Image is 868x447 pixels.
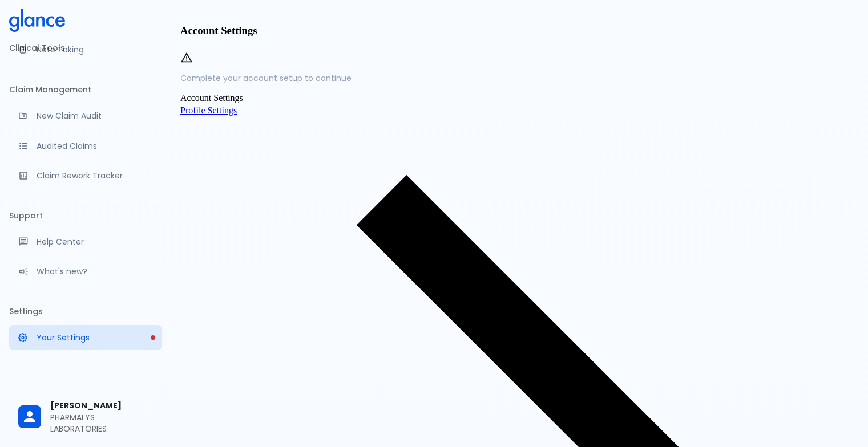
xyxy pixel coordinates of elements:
[37,170,153,181] p: Claim Rework Tracker
[37,110,153,121] p: New Claim Audit
[9,133,162,159] a: View audited claims
[180,93,859,103] li: Account Settings
[9,325,162,350] a: Please complete account setup
[37,236,153,247] p: Help Center
[9,229,162,254] a: Get help from our support team
[50,400,153,412] span: [PERSON_NAME]
[9,392,162,442] div: [PERSON_NAME]PHARMALYS LABORATORIES
[9,103,162,128] a: Audit a new claim
[37,332,153,343] p: Your Settings
[37,140,153,152] p: Audited Claims
[9,259,162,284] div: Recent updates and feature releases
[9,202,162,229] li: Support
[50,412,153,434] p: PHARMALYS LABORATORIES
[9,76,162,103] li: Claim Management
[9,163,162,188] a: Monitor progress of claim corrections
[180,72,859,84] p: Complete your account setup to continue
[37,266,153,277] p: What's new?
[9,34,162,62] li: Clinical Tools
[180,25,859,37] h3: Account Settings
[9,298,162,325] li: Settings
[180,105,237,115] span: Profile Settings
